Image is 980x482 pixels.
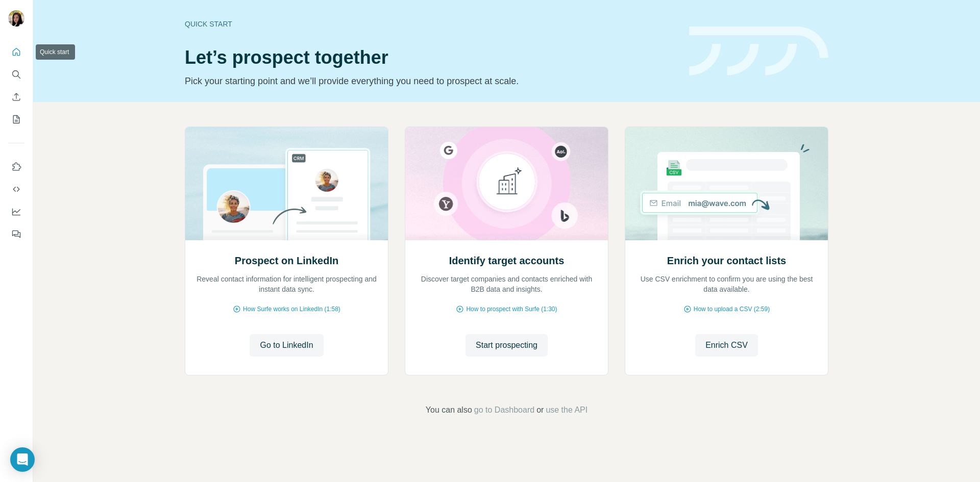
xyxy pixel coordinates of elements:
span: Enrich CSV [705,339,748,351]
p: Reveal contact information for intelligent prospecting and instant data sync. [195,274,378,294]
button: Dashboard [8,202,24,221]
button: go to Dashboard [474,404,534,416]
span: Go to LinkedIn [260,339,313,351]
img: Prospect on LinkedIn [185,127,388,240]
span: How to prospect with Surfe (1:30) [466,305,557,314]
button: Go to LinkedIn [250,334,323,357]
button: Enrich CSV [695,334,758,357]
button: Start prospecting [465,334,548,357]
button: use the API [546,404,587,416]
img: Avatar [8,10,24,27]
p: Pick your starting point and we’ll provide everything you need to prospect at scale. [185,74,677,88]
h2: Enrich your contact lists [667,253,786,268]
button: Use Surfe API [8,180,24,198]
span: How Surfe works on LinkedIn (1:58) [243,305,340,314]
h1: Let’s prospect together [185,47,677,68]
img: Enrich your contact lists [625,127,828,240]
img: Identify target accounts [405,127,608,240]
img: banner [689,27,828,76]
span: How to upload a CSV (2:59) [694,305,770,314]
h2: Prospect on LinkedIn [235,253,338,268]
div: Quick start [185,19,677,29]
button: Search [8,65,24,84]
span: or [536,404,544,416]
span: You can also [426,404,472,416]
div: Open Intercom Messenger [10,447,35,472]
button: Quick start [8,43,24,61]
button: Enrich CSV [8,88,24,106]
p: Use CSV enrichment to confirm you are using the best data available. [635,274,818,294]
h2: Identify target accounts [449,253,565,268]
button: My lists [8,110,24,129]
button: Use Surfe on LinkedIn [8,158,24,176]
button: Feedback [8,225,24,243]
p: Discover target companies and contacts enriched with B2B data and insights. [415,274,598,294]
span: Start prospecting [476,339,537,351]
